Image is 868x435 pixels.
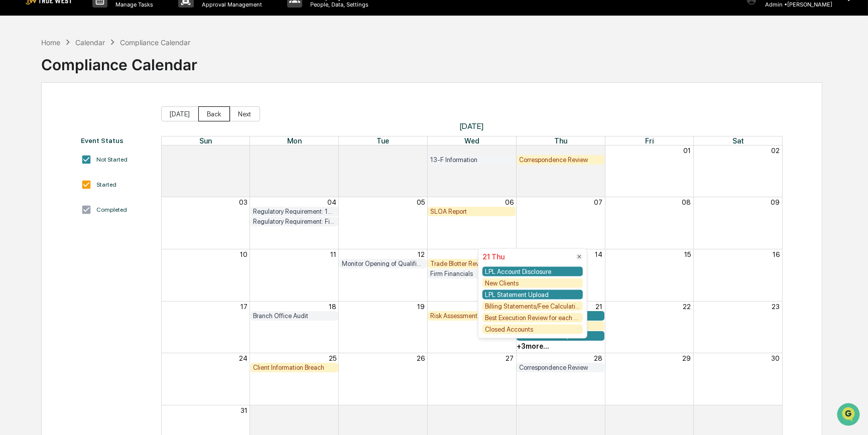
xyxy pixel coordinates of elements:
div: Billing Statements/Fee Calculations Report [482,302,583,311]
button: 03 [239,198,247,206]
div: SLOA Report [430,208,513,215]
div: Completed [96,206,127,213]
button: 07 [594,198,602,206]
button: 02 [417,406,425,414]
button: 28 [328,147,336,155]
div: Monitor Opening of Qualified Accounts [342,260,425,267]
span: Sun [199,136,212,145]
button: 22 [683,303,691,311]
div: Correspondence Review [519,364,602,371]
p: Approval Management [194,1,267,8]
div: Correspondence Review [519,156,602,164]
div: Branch Office Audit [253,312,336,320]
button: 28 [594,354,602,362]
p: Admin • [PERSON_NAME] [757,1,832,8]
button: 17 [240,303,247,311]
button: Next [230,106,260,121]
span: Attestations [83,126,125,136]
button: 23 [772,303,780,311]
div: Trade Blotter Review [430,260,513,267]
button: 14 [595,250,602,258]
div: Best Execution Review for each Custodian [482,313,583,323]
button: Start new chat [171,80,183,92]
button: 15 [685,250,691,258]
div: Firm Financials [430,270,513,277]
button: 04 [327,198,336,206]
div: Closed Accounts [482,325,583,334]
span: Tue [377,136,390,145]
div: Start new chat [34,77,165,87]
button: 30 [771,354,780,362]
button: 09 [771,198,780,206]
img: 1746055101610-c473b297-6a78-478c-a979-82029cc54cd1 [10,77,28,95]
div: Home [41,38,60,47]
button: 26 [417,354,425,362]
div: We're available if you need us! [34,87,127,95]
div: Started [96,181,116,188]
button: 27 [506,354,514,362]
div: Risk Assessment: Testing of Compliance Program [430,312,513,320]
button: 16 [773,250,780,258]
span: Preclearance [20,126,65,136]
button: 12 [418,250,425,258]
span: Fri [645,136,654,145]
button: 08 [682,198,691,206]
p: How can we help? [10,21,183,37]
div: Calendar [75,38,105,47]
button: 03 [505,406,514,414]
a: 🖐️Preclearance [6,122,69,140]
button: 29 [417,147,425,155]
button: 02 [771,147,780,155]
div: 🗄️ [73,127,81,135]
button: 04 [593,406,602,414]
button: 21 [595,303,602,311]
button: 27 [239,147,247,155]
iframe: Open customer support [836,402,863,429]
button: 11 [330,250,336,258]
span: Pylon [100,170,121,178]
div: Event Status [81,136,151,144]
div: Regulatory Requirement: File Form N-PX (Annual 13F Filers only) [253,218,336,225]
div: Regulatory Requirement: 13F Filings DUE [253,208,336,215]
div: LPL Account Disclosure [482,267,583,276]
span: Mon [287,136,302,145]
button: 01 [684,147,691,155]
button: 05 [683,406,691,414]
div: LPL Statement Upload [482,290,583,300]
p: Manage Tasks [107,1,158,8]
div: Not Started [96,156,128,163]
a: 🔎Data Lookup [6,141,67,160]
button: 18 [329,303,336,311]
div: 21 Thu [482,253,505,261]
button: 30 [505,147,514,155]
span: Wed [464,136,479,145]
button: 29 [683,354,691,362]
button: 01 [329,406,336,414]
div: + 3 more... [517,342,549,350]
span: Sat [732,136,744,145]
button: 06 [771,406,780,414]
span: Data Lookup [20,146,63,156]
button: 25 [329,354,336,362]
button: 05 [417,198,425,206]
span: [DATE] [161,121,783,131]
button: 06 [505,198,514,206]
p: People, Data, Settings [302,1,374,8]
button: 10 [240,250,247,258]
div: 🖐️ [10,127,18,135]
button: 31 [240,406,247,414]
button: 31 [595,147,602,155]
a: 🗄️Attestations [69,122,129,140]
button: [DATE] [161,106,199,121]
a: Powered byPylon [71,170,121,178]
div: Compliance Calendar [41,48,197,74]
div: Compliance Calendar [120,38,190,47]
button: 19 [418,303,425,311]
div: Client Information Breach [253,364,336,371]
button: Back [198,106,230,121]
div: 🔎 [10,147,18,155]
button: 24 [239,354,247,362]
div: 13-F Information [430,156,513,164]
